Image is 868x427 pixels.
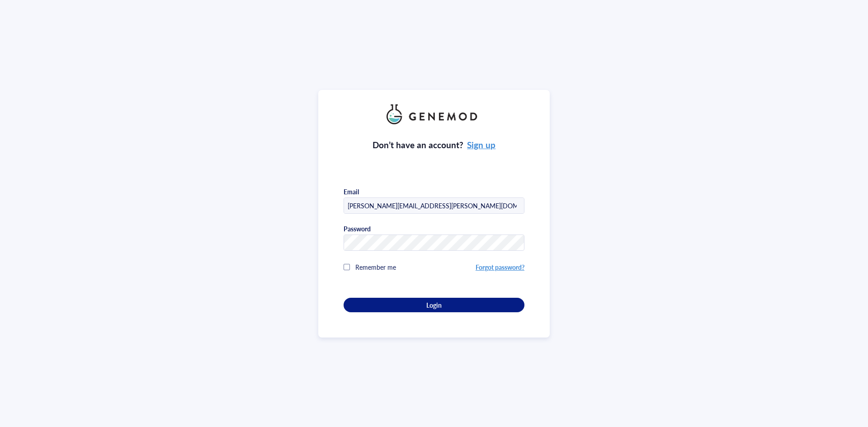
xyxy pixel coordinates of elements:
[426,301,442,309] span: Login
[373,139,496,151] div: Don’t have an account?
[344,298,524,312] button: Login
[355,263,396,272] span: Remember me
[476,263,524,272] a: Forgot password?
[344,225,371,233] div: Password
[467,139,495,151] a: Sign up
[344,188,359,196] div: Email
[387,104,481,124] img: genemod_logo_light-BcqUzbGq.png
